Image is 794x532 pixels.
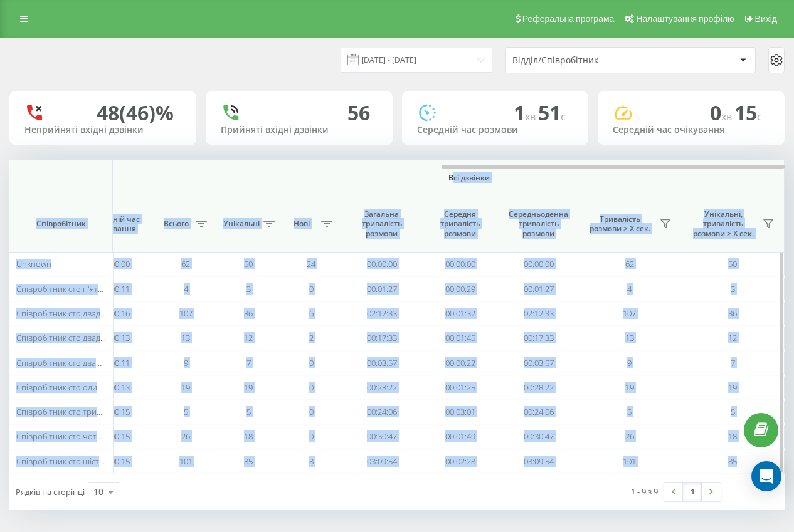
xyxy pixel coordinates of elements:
[309,332,314,343] span: 2
[627,283,632,295] span: 4
[728,382,737,393] span: 19
[421,326,499,350] td: 00:01:45
[417,125,574,135] div: Середній час розмови
[307,258,315,269] span: 24
[525,110,538,123] span: хв
[16,456,130,467] span: Співробітник сто шістнадцять
[76,375,154,400] td: 00:00:13
[625,430,634,442] span: 26
[499,276,578,301] td: 00:01:27
[161,219,192,229] span: Всього
[683,483,702,501] a: 1
[16,357,127,368] span: Співробітник сто дванадцять
[734,99,762,126] span: 15
[499,375,578,400] td: 00:28:22
[342,301,421,326] td: 02:12:33
[755,14,777,24] span: Вихід
[85,214,144,234] span: Середній час очікування
[16,430,138,442] span: Співробітник сто чотирнадцять
[631,485,658,498] div: 1 - 9 з 9
[181,382,190,393] span: 19
[184,406,188,417] span: 5
[627,406,632,417] span: 5
[421,301,499,326] td: 00:01:32
[76,449,154,474] td: 00:00:15
[244,430,253,442] span: 18
[246,406,251,417] span: 5
[347,101,370,125] div: 56
[352,209,411,239] span: Загальна тривалість розмови
[24,125,181,135] div: Неприйняті вхідні дзвінки
[309,406,314,417] span: 0
[522,14,615,24] span: Реферальна програма
[221,125,378,135] div: Прийняті вхідні дзвінки
[223,219,260,229] span: Унікальні
[184,283,188,295] span: 4
[731,283,735,295] span: 3
[76,424,154,449] td: 00:00:15
[421,400,499,424] td: 00:03:01
[191,173,747,183] span: Всі дзвінки
[76,350,154,375] td: 00:00:11
[184,357,188,368] span: 9
[561,110,566,123] span: c
[244,456,253,467] span: 85
[76,400,154,424] td: 00:00:15
[342,252,421,276] td: 00:00:00
[728,258,737,269] span: 50
[499,350,578,375] td: 00:03:57
[421,350,499,375] td: 00:00:22
[244,258,253,269] span: 50
[181,332,190,343] span: 13
[499,400,578,424] td: 00:24:06
[342,350,421,375] td: 00:03:57
[584,214,656,234] span: Тривалість розмови > Х сек.
[421,252,499,276] td: 00:00:00
[627,357,632,368] span: 9
[421,449,499,474] td: 00:02:28
[16,382,129,393] span: Співробітник сто одинадцять
[309,283,314,295] span: 0
[342,276,421,301] td: 00:01:27
[342,375,421,400] td: 00:28:22
[613,125,770,135] div: Середній час очікування
[16,332,149,343] span: Співробітник сто двадцять чотири
[16,258,51,269] span: Unknown
[342,449,421,474] td: 03:09:54
[499,252,578,276] td: 00:00:00
[421,276,499,301] td: 00:00:29
[721,110,734,123] span: хв
[623,308,636,319] span: 107
[16,406,128,417] span: Співробітник сто тринадцять
[512,55,662,66] div: Відділ/Співробітник
[731,357,735,368] span: 7
[421,375,499,400] td: 00:01:25
[76,252,154,276] td: 00:00:00
[244,382,253,393] span: 19
[309,382,314,393] span: 0
[309,456,314,467] span: 8
[179,456,193,467] span: 101
[430,209,490,239] span: Середня тривалість розмови
[309,430,314,442] span: 0
[16,486,85,498] span: Рядків на сторінці
[757,110,762,123] span: c
[625,382,634,393] span: 19
[499,449,578,474] td: 03:09:54
[499,424,578,449] td: 00:30:47
[244,332,253,343] span: 12
[20,219,102,229] span: Співробітник
[16,283,129,295] span: Співробітник сто п'ятнадцять
[751,461,781,491] div: Open Intercom Messenger
[687,209,759,239] span: Унікальні, тривалість розмови > Х сек.
[342,424,421,449] td: 00:30:47
[286,219,317,229] span: Нові
[623,456,636,467] span: 101
[342,326,421,350] td: 00:17:33
[76,276,154,301] td: 00:00:11
[309,308,314,319] span: 6
[499,326,578,350] td: 00:17:33
[421,424,499,449] td: 00:01:49
[181,258,190,269] span: 62
[731,406,735,417] span: 5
